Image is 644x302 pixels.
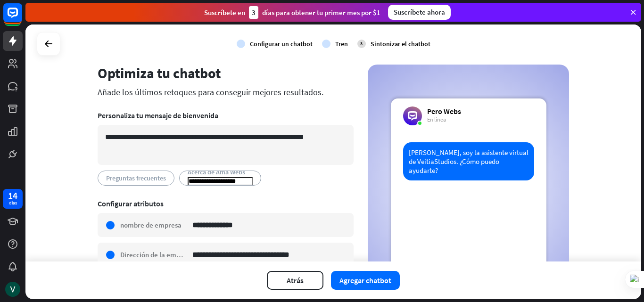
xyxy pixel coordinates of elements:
font: Pero Webs [427,106,461,116]
font: Tren [335,40,348,48]
font: Acerca de Ama Webs [188,168,245,176]
font: 3 [360,41,363,47]
font: Suscríbete ahora [394,8,445,16]
font: Personaliza tu mensaje de bienvenida [98,111,218,120]
font: Configurar un chatbot [250,40,313,48]
button: Atrás [267,271,323,290]
font: Preguntas frecuentes [106,174,166,182]
font: Optimiza tu chatbot [98,64,221,82]
font: 14 [8,189,17,201]
font: En línea [427,116,446,123]
font: días para obtener tu primer mes por $1 [262,8,380,17]
font: Atrás [287,276,304,285]
button: Abrir el widget de chat LiveChat [8,4,36,32]
font: Añade los últimos retoques para conseguir mejores resultados. [98,87,323,98]
span: Preguntas frecuentes [105,173,167,183]
div: [PERSON_NAME], soy la asistente virtual de VeitiaStudios. ¿Cómo puedo ayudarte? [403,142,534,180]
font: días [9,200,17,206]
font: Configurar atributos [98,199,164,208]
button: Agregar chatbot [331,271,400,290]
font: Suscríbete en [204,8,245,17]
font: 3 [252,8,256,17]
font: Agregar chatbot [339,276,391,285]
font: Sintonizar el chatbot [371,40,430,48]
span: About Ama Webs [187,167,254,187]
a: 14 días [3,189,23,209]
